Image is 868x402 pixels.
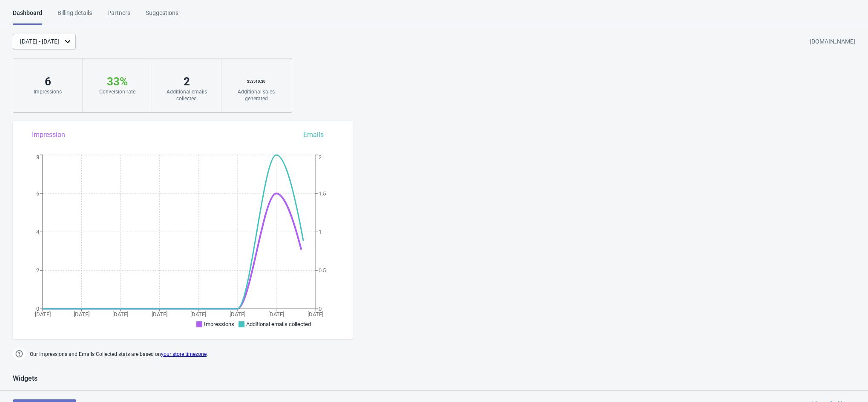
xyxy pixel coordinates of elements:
tspan: 1 [319,229,322,235]
tspan: [DATE] [112,311,128,318]
tspan: [DATE] [152,311,167,318]
tspan: 4 [36,229,40,235]
div: 33 % [91,75,143,88]
span: Our Impressions and Emails Collected stats are based on . [30,347,208,361]
tspan: 0.5 [319,267,326,274]
div: $ 53510.30 [230,75,282,88]
tspan: 1.5 [319,190,326,197]
tspan: [DATE] [74,311,89,318]
img: help.png [13,347,26,360]
tspan: [DATE] [35,311,51,318]
tspan: [DATE] [230,311,245,318]
a: your store timezone [161,351,207,357]
div: Additional emails collected [161,88,213,102]
tspan: 2 [36,267,39,274]
tspan: 8 [36,154,39,160]
div: Partners [107,9,130,23]
div: Billing details [57,9,92,23]
tspan: [DATE] [190,311,206,318]
div: Dashboard [13,9,42,25]
div: [DATE] - [DATE] [20,37,59,46]
div: Suggestions [146,9,178,23]
tspan: 2 [319,154,322,160]
span: Impressions [204,321,234,327]
div: 6 [22,75,74,88]
div: Impressions [22,88,74,95]
div: Additional sales generated [230,88,282,102]
span: Additional emails collected [246,321,311,327]
tspan: 0 [36,306,39,312]
div: [DOMAIN_NAME] [810,34,855,50]
tspan: [DATE] [268,311,284,318]
div: 2 [161,75,213,88]
tspan: 6 [36,190,39,197]
div: Conversion rate [91,88,143,95]
tspan: [DATE] [308,311,323,318]
tspan: 0 [319,306,322,312]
